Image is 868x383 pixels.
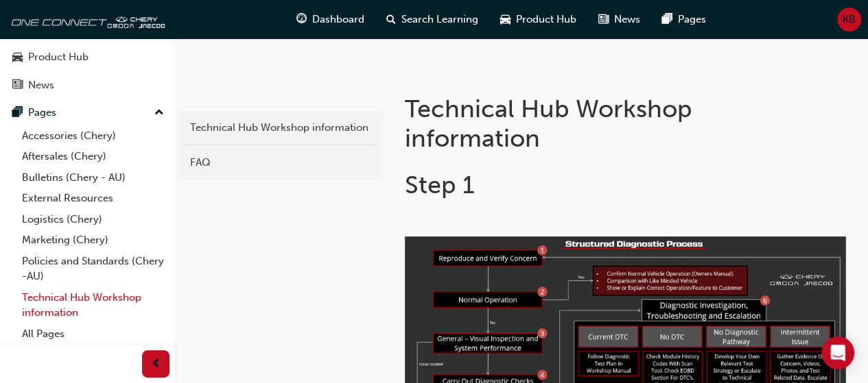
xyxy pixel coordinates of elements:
h1: Technical Hub Workshop information [405,94,764,153]
a: News [5,73,169,98]
a: Product Hub [5,45,169,70]
div: News [28,77,54,93]
a: FAQ [183,151,377,175]
a: Accessories (Chery) [16,125,169,147]
span: Pages [678,12,706,27]
span: car-icon [12,51,23,64]
button: Pages [5,100,169,125]
div: FAQ [190,155,371,171]
span: Dashboard [312,12,364,27]
a: Logistics (Chery) [16,209,169,230]
span: Search Learning [401,12,478,27]
span: Product Hub [516,12,576,27]
button: KB [837,8,861,32]
img: oneconnect [7,5,165,33]
span: pages-icon [662,11,672,28]
span: prev-icon [151,356,161,373]
a: Technical Hub Workshop information [16,287,169,323]
div: Product Hub [28,49,89,65]
a: External Resources [16,188,169,209]
span: search-icon [386,11,396,28]
span: News [614,12,640,27]
a: car-iconProduct Hub [489,5,587,34]
div: Pages [28,105,56,121]
a: guage-iconDashboard [285,5,375,34]
a: pages-iconPages [651,5,717,34]
a: news-iconNews [587,5,651,34]
a: Bulletins (Chery - AU) [16,167,169,188]
a: Aftersales (Chery) [16,146,169,167]
span: news-icon [598,11,609,28]
span: car-icon [500,11,511,28]
span: guage-icon [296,11,307,28]
span: pages-icon [12,107,23,119]
a: Marketing (Chery) [16,230,169,251]
a: All Pages [16,323,169,345]
a: Policies and Standards (Chery -AU) [16,251,169,287]
span: KB [843,12,856,27]
div: Open Intercom Messenger [821,336,854,369]
span: Step 1 [405,170,475,199]
div: Technical Hub Workshop information [190,120,371,136]
a: search-iconSearch Learning [375,5,489,34]
span: news-icon [12,79,23,92]
a: Technical Hub Workshop information [183,116,377,140]
span: up-icon [154,104,164,122]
